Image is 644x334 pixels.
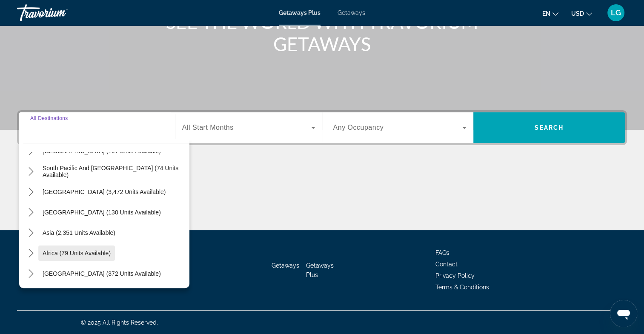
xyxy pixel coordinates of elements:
a: FAQs [435,249,449,256]
div: Search widget [19,112,625,143]
a: Travorium [17,2,102,24]
button: Toggle Africa (79 units available) submenu [23,246,38,261]
button: Toggle Asia (2,351 units available) submenu [23,226,38,240]
span: USD [571,10,584,17]
iframe: Button to launch messaging window [610,300,637,327]
button: Toggle Australia (197 units available) submenu [23,144,38,159]
button: Toggle South Pacific and Oceania (74 units available) submenu [23,164,38,179]
h1: SEE THE WORLD WITH TRAVORIUM GETAWAYS [163,11,482,55]
button: Select destination: Central America (130 units available) [38,205,165,220]
button: Select destination: South America (3,472 units available) [38,184,170,200]
span: Search [535,124,564,131]
button: Search [473,112,625,143]
a: Contact [435,261,458,268]
span: [GEOGRAPHIC_DATA] (130 units available) [43,209,161,216]
span: Asia (2,351 units available) [43,229,115,236]
span: LG [611,9,621,17]
span: en [542,10,550,17]
span: All Start Months [182,124,234,131]
span: [GEOGRAPHIC_DATA] (372 units available) [43,270,161,277]
span: Africa (79 units available) [43,250,111,257]
div: Destination options [19,139,189,288]
a: Getaways [338,9,365,16]
button: Select destination: Australia (197 units available) [38,143,165,159]
input: Select destination [30,123,164,133]
button: Toggle Middle East (372 units available) submenu [23,266,38,281]
button: Select destination: Asia (2,351 units available) [38,225,120,240]
button: Select destination: South Pacific and Oceania (74 units available) [38,164,189,179]
span: Any Occupancy [333,124,384,131]
button: Toggle Central America (130 units available) submenu [23,205,38,220]
a: Privacy Policy [435,272,475,279]
button: Change language [542,7,558,20]
span: © 2025 All Rights Reserved. [81,319,158,326]
button: Change currency [571,7,592,20]
a: Terms & Conditions [435,284,489,291]
span: All Destinations [30,115,68,121]
button: Select destination: Africa (79 units available) [38,246,115,261]
button: Select destination: Middle East (372 units available) [38,266,165,281]
a: Getaways [272,262,299,269]
button: User Menu [605,4,627,22]
button: Toggle South America (3,472 units available) submenu [23,185,38,200]
span: South Pacific and [GEOGRAPHIC_DATA] (74 units available) [43,165,185,178]
a: Getaways Plus [306,262,334,278]
a: Getaways Plus [279,9,321,16]
span: [GEOGRAPHIC_DATA] (3,472 units available) [43,188,166,195]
